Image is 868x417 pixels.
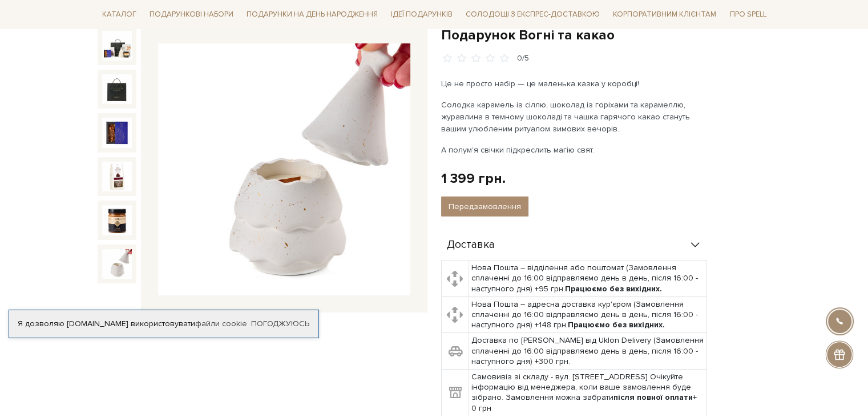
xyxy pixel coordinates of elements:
[251,319,309,329] a: Погоджуюсь
[102,205,132,235] img: Подарунок Вогні та какао
[469,296,706,333] td: Нова Пошта – адресна доставка кур'єром (Замовлення сплаченні до 16:00 відправляємо день в день, п...
[102,162,132,191] img: Подарунок Вогні та какао
[102,118,132,147] img: Подарунок Вогні та какао
[441,99,709,135] p: Солодка карамель із сіллю, шоколад із горіхами та карамеллю, журавлина в темному шоколаді та чашк...
[469,333,706,370] td: Доставка по [PERSON_NAME] від Uklon Delivery (Замовлення сплаченні до 16:00 відправляємо день в д...
[469,260,706,297] td: Нова Пошта – відділення або поштомат (Замовлення сплаченні до 16:00 відправляємо день в день, піс...
[386,6,457,23] a: Ідеї подарунків
[613,392,693,402] b: після повної оплати
[517,53,529,64] div: 0/5
[608,6,721,23] a: Корпоративним клієнтам
[102,31,132,61] img: Подарунок Вогні та какао
[102,74,132,104] img: Подарунок Вогні та какао
[441,170,506,187] div: 1 399 грн.
[145,6,238,23] a: Подарункові набори
[158,43,410,296] img: Подарунок Вогні та какао
[461,5,604,24] a: Солодощі з експрес-доставкою
[565,284,662,294] b: Працюємо без вихідних.
[441,26,771,44] h1: Подарунок Вогні та какао
[447,240,495,250] span: Доставка
[441,144,709,156] p: А полум’я свічки підкреслить магію свят.
[102,249,132,279] img: Подарунок Вогні та какао
[441,197,528,216] button: Передзамовлення
[469,370,706,416] td: Самовивіз зі складу - вул. [STREET_ADDRESS] Очікуйте інформацію від менеджера, коли ваше замовлен...
[98,6,141,23] a: Каталог
[195,319,247,328] a: файли cookie
[441,78,709,90] p: Це не просто набір — це маленька казка у коробці!
[9,319,318,329] div: Я дозволяю [DOMAIN_NAME] використовувати
[568,320,665,330] b: Працюємо без вихідних.
[242,6,382,23] a: Подарунки на День народження
[725,6,770,23] a: Про Spell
